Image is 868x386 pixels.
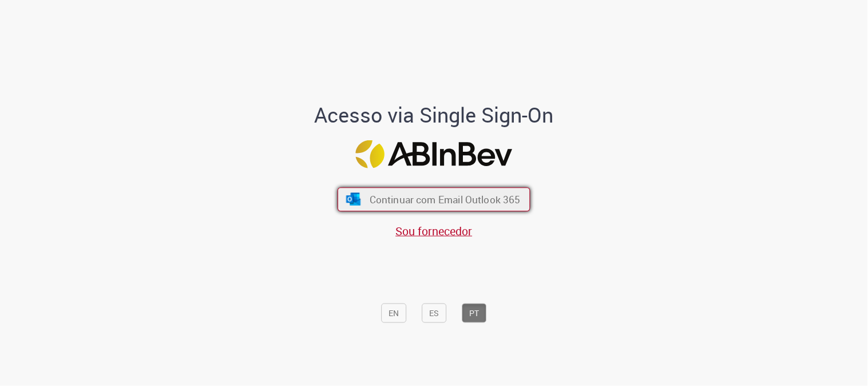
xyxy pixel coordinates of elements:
[345,193,362,206] img: ícone Azure/Microsoft 360
[382,304,407,323] button: EN
[338,187,530,211] button: ícone Azure/Microsoft 360 Continuar com Email Outlook 365
[422,304,447,323] button: ES
[356,140,513,168] img: Logo ABInBev
[396,223,473,239] a: Sou fornecedor
[462,304,487,323] button: PT
[275,104,593,127] h1: Acesso via Single Sign-On
[370,193,521,206] span: Continuar com Email Outlook 365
